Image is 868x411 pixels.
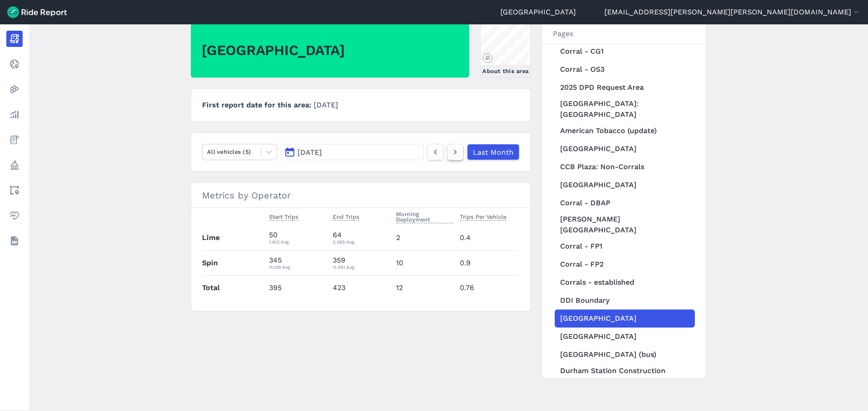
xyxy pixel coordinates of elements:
a: Datasets [6,233,23,249]
span: Start Trips [269,212,298,221]
a: [GEOGRAPHIC_DATA] [555,140,695,158]
div: 345 [269,255,325,271]
canvas: Map [481,24,529,65]
a: [GEOGRAPHIC_DATA] [555,309,695,328]
h2: [GEOGRAPHIC_DATA] [202,41,345,60]
a: Corral - CG1 [555,42,695,60]
button: Morning Deployment [396,209,452,225]
span: End Trips [333,212,359,221]
a: Corrals - established [555,273,695,291]
a: [PERSON_NAME][GEOGRAPHIC_DATA] [555,212,695,237]
a: Corral - OS3 [555,60,695,79]
div: 64 [333,230,389,246]
div: 2.065 Avg. [333,238,389,246]
a: Fees [6,132,23,148]
td: 395 [265,275,329,300]
a: About this area [480,23,531,78]
span: Morning Deployment [396,209,452,223]
td: 12 [392,275,456,300]
th: Total [202,275,265,300]
div: 1.613 Avg. [269,238,325,246]
td: 0.76 [456,275,519,300]
div: 11.129 Avg. [269,263,325,271]
a: Mapbox logo [482,53,493,63]
a: American Tobacco (update) [555,122,695,140]
button: Trips Per Vehicle [460,212,506,222]
a: Health [6,208,23,224]
h3: Pages [542,24,706,44]
span: Trips Per Vehicle [460,212,506,221]
th: Lime [202,226,265,250]
button: [DATE] [281,144,424,160]
td: 0.4 [456,226,519,250]
a: Report [6,31,23,47]
a: Realtime [6,56,23,72]
span: First report date for this area [202,101,314,109]
td: 423 [329,275,392,300]
img: Ride Report [7,6,67,18]
a: Corral - DBAP [555,194,695,212]
a: 2025 DPD Request Area [555,79,695,97]
a: Policy [6,157,23,173]
a: Heatmaps [6,81,23,97]
a: Areas [6,182,23,199]
a: Last Month [467,144,519,160]
a: Durham Station Construction (Summer '25) [555,364,695,389]
div: About this area [482,67,528,75]
a: CCB Plaza: Non-Corrals [555,158,695,176]
td: 0.9 [456,250,519,275]
button: Start Trips [269,212,298,222]
th: Spin [202,250,265,275]
a: [GEOGRAPHIC_DATA]: [GEOGRAPHIC_DATA] [555,97,695,122]
a: Analyze [6,106,23,123]
a: Corral - FP2 [555,255,695,273]
td: 10 [392,250,456,275]
a: DDI Boundary [555,291,695,309]
button: [EMAIL_ADDRESS][PERSON_NAME][PERSON_NAME][DOMAIN_NAME] [604,7,861,18]
h3: Metrics by Operator [191,183,530,208]
td: 2 [392,226,456,250]
div: 11.581 Avg. [333,263,389,271]
span: [DATE] [314,101,338,109]
a: [GEOGRAPHIC_DATA] [555,176,695,194]
button: End Trips [333,212,359,222]
a: [GEOGRAPHIC_DATA] [500,7,576,18]
div: 50 [269,230,325,246]
span: [DATE] [297,148,322,157]
a: Corral - FP1 [555,237,695,255]
div: 359 [333,255,389,271]
a: [GEOGRAPHIC_DATA] (bus) [555,346,695,364]
a: [GEOGRAPHIC_DATA] [555,328,695,346]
